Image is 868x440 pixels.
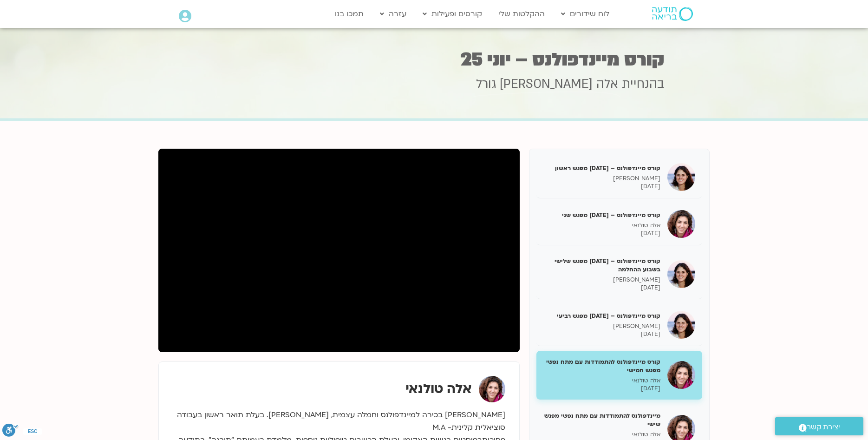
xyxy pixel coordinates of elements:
strong: אלה טולנאי [405,380,472,398]
span: בהנחיית [622,76,664,92]
a: קורסים ופעילות [418,5,487,23]
span: יצירת קשר [807,421,840,433]
p: [DATE] [543,284,660,292]
p: [DATE] [543,183,660,190]
a: יצירת קשר [775,417,863,435]
p: [DATE] [543,385,660,393]
h5: קורס מיינדפולנס – [DATE] מפגש שלישי בשבוע ההחלמה [543,257,660,274]
img: קורס מיינדפולנס – יוני 25 מפגש ראשון [667,163,695,191]
a: ההקלטות שלי [494,5,549,23]
a: תמכו בנו [330,5,368,23]
h5: קורס מיינדפולנס – [DATE] מפגש רביעי [543,312,660,320]
p: אלה טולנאי [543,222,660,230]
p: אלה טולנאי [543,377,660,385]
a: לוח שידורים [556,5,614,23]
h1: קורס מיינדפולנס – יוני 25 [204,51,664,69]
p: [PERSON_NAME] [543,322,660,330]
img: תודעה בריאה [652,7,693,21]
h5: קורס מיינדפולנס – [DATE] מפגש שני [543,211,660,219]
p: [PERSON_NAME] [543,276,660,284]
img: קורס מיינדפולנס – יוני 25 מפגש שני [667,210,695,238]
p: [DATE] [543,330,660,338]
p: [PERSON_NAME] [543,175,660,183]
h5: קורס מיינדפולנס להתמודדות עם מתח נפשי מפגש חמישי [543,358,660,374]
a: עזרה [375,5,411,23]
h5: מיינדפולנס להתמודדות עם מתח נפשי מפגש שישי [543,412,660,428]
img: קורס מיינדפולנס להתמודדות עם מתח נפשי מפגש חמישי [667,361,695,389]
img: קורס מיינדפולנס – יוני 25 מפגש שלישי בשבוע ההחלמה [667,260,695,288]
p: [DATE] [543,230,660,237]
img: אלה טולנאי [479,376,505,402]
h5: קורס מיינדפולנס – [DATE] מפגש ראשון [543,164,660,172]
p: אלה טולנאי [543,431,660,439]
img: קורס מיינדפולנס – יוני 25 מפגש רביעי [667,311,695,339]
